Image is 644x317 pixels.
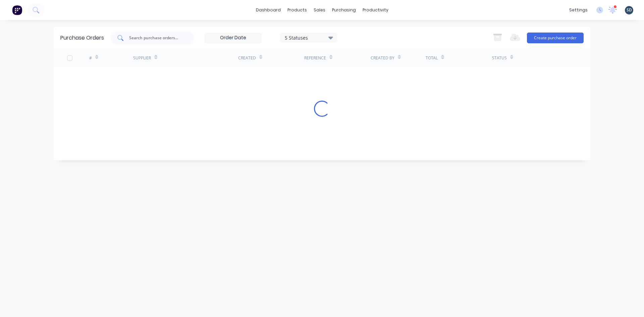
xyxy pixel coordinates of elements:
[329,5,359,15] div: purchasing
[359,5,392,15] div: productivity
[60,34,104,42] div: Purchase Orders
[253,5,284,15] a: dashboard
[627,7,632,13] span: SD
[89,55,92,61] div: #
[527,33,584,43] button: Create purchase order
[426,55,438,61] div: Total
[492,55,507,61] div: Status
[12,5,22,15] img: Factory
[238,55,256,61] div: Created
[566,5,591,15] div: settings
[304,55,326,61] div: Reference
[133,55,151,61] div: Supplier
[371,55,394,61] div: Created By
[128,35,184,41] input: Search purchase orders...
[310,5,329,15] div: sales
[284,5,310,15] div: products
[285,34,333,41] div: 5 Statuses
[205,33,261,43] input: Order Date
